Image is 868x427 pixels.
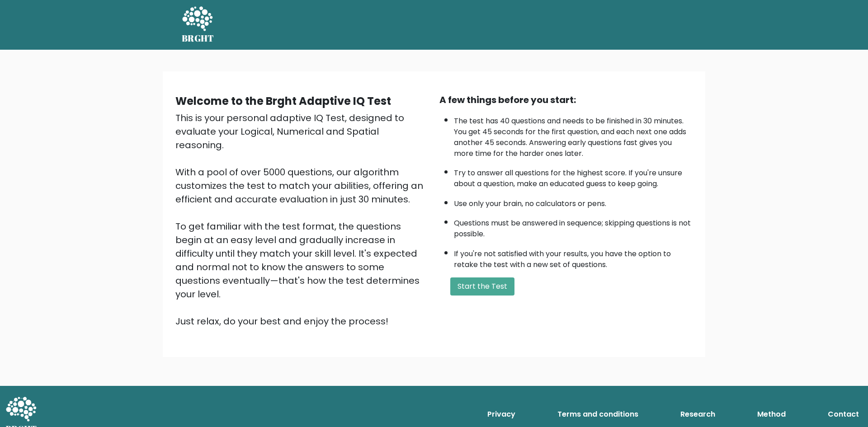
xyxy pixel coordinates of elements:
li: Try to answer all questions for the highest score. If you're unsure about a question, make an edu... [454,163,693,189]
div: This is your personal adaptive IQ Test, designed to evaluate your Logical, Numerical and Spatial ... [175,111,429,328]
a: Contact [824,405,863,423]
li: The test has 40 questions and needs to be finished in 30 minutes. You get 45 seconds for the firs... [454,111,693,159]
a: Privacy [484,405,519,423]
b: Welcome to the Brght Adaptive IQ Test [175,94,391,108]
a: Research [677,405,719,423]
a: BRGHT [182,4,214,46]
a: Terms and conditions [554,405,642,423]
li: Questions must be answered in sequence; skipping questions is not possible. [454,213,693,239]
li: Use only your brain, no calculators or pens. [454,194,693,209]
h5: BRGHT [182,33,214,44]
button: Start the Test [450,277,514,296]
li: If you're not satisfied with your results, you have the option to retake the test with a new set ... [454,244,693,270]
div: A few things before you start: [439,93,693,107]
a: Method [754,405,789,423]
